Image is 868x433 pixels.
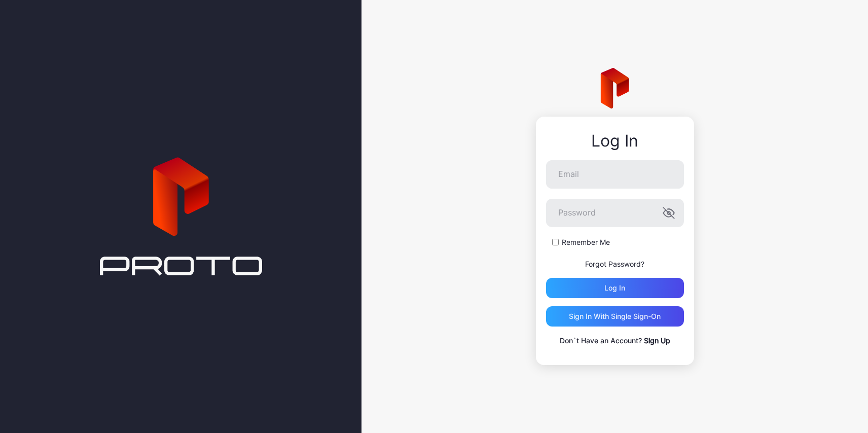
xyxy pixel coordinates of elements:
input: Email [546,160,684,189]
div: Log In [546,132,684,150]
button: Sign in With Single Sign-On [546,306,684,327]
p: Don`t Have an Account? [546,335,684,347]
button: Log in [546,278,684,298]
button: Password [663,207,675,219]
input: Password [546,199,684,227]
div: Log in [604,284,625,292]
label: Remember Me [562,237,610,247]
a: Sign Up [644,336,670,345]
div: Sign in With Single Sign-On [569,312,661,320]
a: Forgot Password? [585,260,644,268]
